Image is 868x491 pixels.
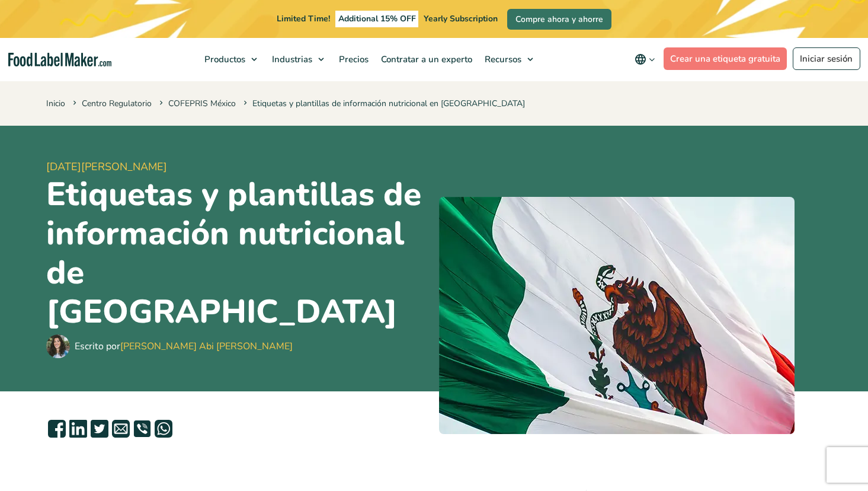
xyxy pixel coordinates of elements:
span: Industrias [268,53,313,65]
a: Inicio [46,98,65,109]
a: Industrias [266,38,330,81]
a: COFEPRIS México [168,98,236,109]
img: Maria Abi Hanna - Etiquetadora de alimentos [46,334,70,358]
span: Precios [335,53,370,65]
a: Centro Regulatorio [82,98,152,109]
a: Precios [333,38,372,81]
a: Productos [198,38,263,81]
a: Iniciar sesión [793,47,860,70]
span: [DATE][PERSON_NAME] [46,159,430,175]
span: Recursos [481,53,523,65]
a: [PERSON_NAME] Abi [PERSON_NAME] [120,340,293,353]
a: Recursos [479,38,539,81]
a: Compre ahora y ahorre [507,9,611,30]
span: Additional 15% OFF [335,11,419,27]
span: Contratar a un experto [377,53,473,65]
div: Escrito por [75,339,293,353]
a: Crear una etiqueta gratuita [664,47,787,70]
span: Limited Time! [277,13,330,24]
h1: Etiquetas y plantillas de información nutricional de [GEOGRAPHIC_DATA] [46,175,430,331]
a: Contratar a un experto [375,38,476,81]
span: Etiquetas y plantillas de información nutricional en [GEOGRAPHIC_DATA] [241,98,525,109]
span: Yearly Subscription [424,13,498,24]
span: Productos [201,53,246,65]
